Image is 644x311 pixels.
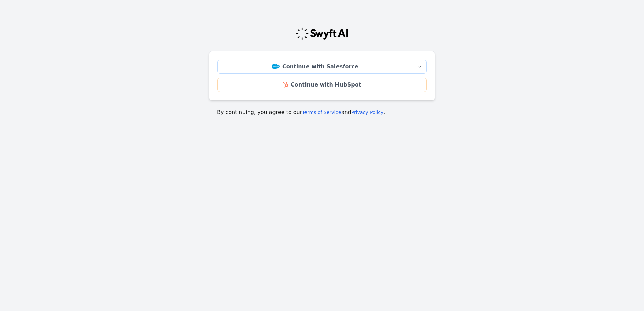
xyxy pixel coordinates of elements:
[272,64,280,69] img: Salesforce
[302,110,341,115] a: Terms of Service
[283,82,288,88] img: HubSpot
[295,27,349,40] img: Swyft Logo
[217,60,413,74] a: Continue with Salesforce
[351,110,383,115] a: Privacy Policy
[217,78,427,92] a: Continue with HubSpot
[217,108,427,116] p: By continuing, you agree to our and .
